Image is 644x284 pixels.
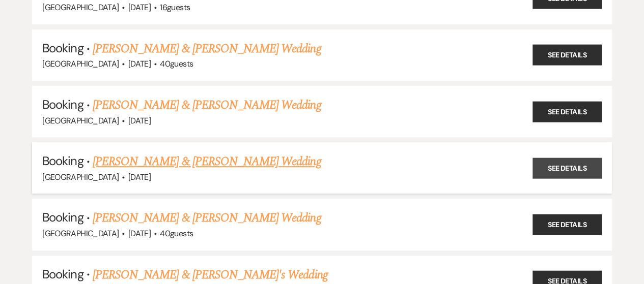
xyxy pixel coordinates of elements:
[128,172,151,182] span: [DATE]
[42,266,83,282] span: Booking
[128,2,151,13] span: [DATE]
[42,153,83,169] span: Booking
[93,209,321,227] a: [PERSON_NAME] & [PERSON_NAME] Wedding
[42,228,119,239] span: [GEOGRAPHIC_DATA]
[533,101,602,122] a: See Details
[93,96,321,114] a: [PERSON_NAME] & [PERSON_NAME] Wedding
[93,40,321,58] a: [PERSON_NAME] & [PERSON_NAME] Wedding
[128,228,151,239] span: [DATE]
[42,115,119,126] span: [GEOGRAPHIC_DATA]
[42,97,83,112] span: Booking
[93,152,321,171] a: [PERSON_NAME] & [PERSON_NAME] Wedding
[42,40,83,56] span: Booking
[42,209,83,225] span: Booking
[533,157,602,178] a: See Details
[42,2,119,13] span: [GEOGRAPHIC_DATA]
[533,45,602,66] a: See Details
[160,2,190,13] span: 16 guests
[533,214,602,235] a: See Details
[128,115,151,126] span: [DATE]
[128,58,151,69] span: [DATE]
[160,58,193,69] span: 40 guests
[42,58,119,69] span: [GEOGRAPHIC_DATA]
[93,266,328,284] a: [PERSON_NAME] & [PERSON_NAME]'s Wedding
[160,228,193,239] span: 40 guests
[42,172,119,182] span: [GEOGRAPHIC_DATA]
